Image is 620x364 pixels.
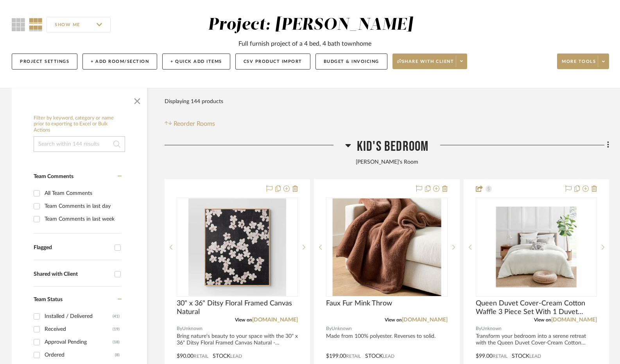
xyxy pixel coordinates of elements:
[165,158,609,167] div: [PERSON_NAME]'s Room
[397,59,454,70] span: Share with client
[45,323,113,335] div: Received
[113,336,120,348] div: (18)
[476,299,597,316] span: Queen Duvet Cover-Cream Cotton Waffle 3 Piece Set With 1 Duvet Cover + 2 Shams | Machine Washable
[481,325,502,332] span: Unknown
[252,317,298,323] a: [DOMAIN_NAME]
[45,187,120,200] div: All Team Comments
[45,336,113,348] div: Approval Pending
[113,310,120,323] div: (41)
[315,54,387,70] button: Budget & Invoicing
[326,325,332,332] span: By
[34,115,125,134] h6: Filter by keyword, category or name prior to exporting to Excel or Bulk Actions
[12,54,77,70] button: Project Settings
[357,138,429,155] span: Kid's Bedroom
[402,317,448,323] a: [DOMAIN_NAME]
[45,213,120,225] div: Team Comments in last week
[392,54,468,69] button: Share with client
[208,17,413,33] div: Project: [PERSON_NAME]
[534,318,551,322] span: View on
[551,317,597,323] a: [DOMAIN_NAME]
[34,136,125,152] input: Search within 144 results
[34,297,63,302] span: Team Status
[476,198,597,296] div: 0
[326,198,447,296] div: 0
[476,325,481,332] span: By
[182,325,202,332] span: Unknown
[82,54,157,70] button: + Add Room/Section
[557,54,609,69] button: More tools
[115,349,120,361] div: (8)
[162,54,230,70] button: + Quick Add Items
[45,200,120,212] div: Team Comments in last day
[177,325,182,332] span: By
[165,94,223,109] div: Displaying 144 products
[34,244,111,251] div: Flagged
[165,119,215,128] button: Reorder Rooms
[332,325,352,332] span: Unknown
[326,299,392,308] span: Faux Fur Mink Throw
[129,92,145,107] button: Close
[34,174,73,179] span: Team Comments
[333,198,441,296] img: Faux Fur Mink Throw
[235,318,252,322] span: View on
[188,198,286,296] img: 30" x 36" Ditsy Floral Framed Canvas Natural
[45,349,115,361] div: Ordered
[174,119,215,128] span: Reorder Rooms
[238,39,371,48] div: Full furnish project of a 4 bed, 4 bath townhome
[562,59,596,70] span: More tools
[34,271,111,278] div: Shared with Client
[385,318,402,322] span: View on
[113,323,120,335] div: (19)
[235,54,310,70] button: CSV Product Import
[477,207,596,287] img: Queen Duvet Cover-Cream Cotton Waffle 3 Piece Set With 1 Duvet Cover + 2 Shams | Machine Washable
[45,310,113,323] div: Installed / Delivered
[177,299,298,316] span: 30" x 36" Ditsy Floral Framed Canvas Natural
